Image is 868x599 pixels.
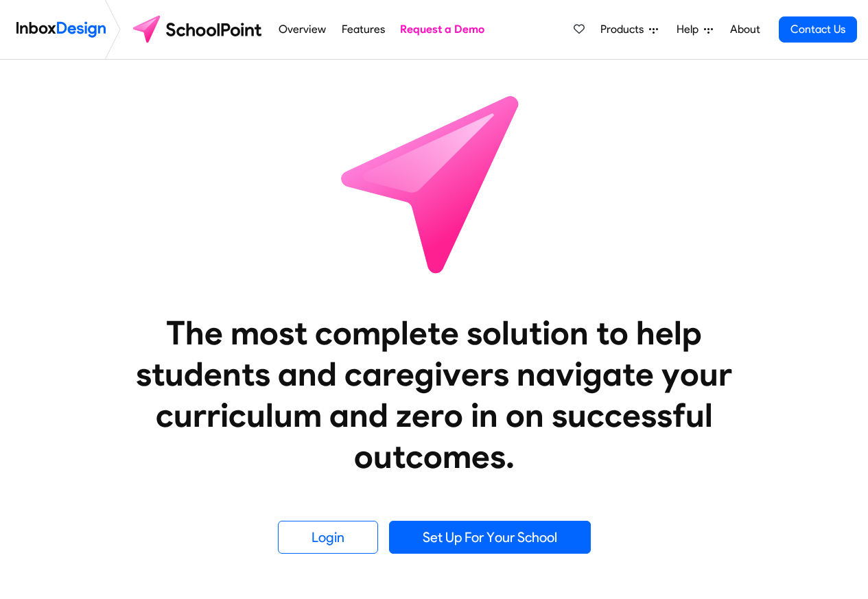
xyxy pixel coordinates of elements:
[779,16,857,43] a: Contact Us
[677,21,704,38] span: Help
[275,16,330,43] a: Overview
[595,16,664,43] a: Products
[726,16,764,43] a: About
[397,16,489,43] a: Request a Demo
[671,16,718,43] a: Help
[389,521,591,554] a: Set Up For Your School
[600,21,649,38] span: Products
[126,13,271,46] img: schoolpoint logo
[278,521,378,554] a: Login
[108,312,760,477] heading: The most complete solution to help students and caregivers navigate your curriculum and zero in o...
[311,60,558,307] img: icon_schoolpoint.svg
[338,16,388,43] a: Features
